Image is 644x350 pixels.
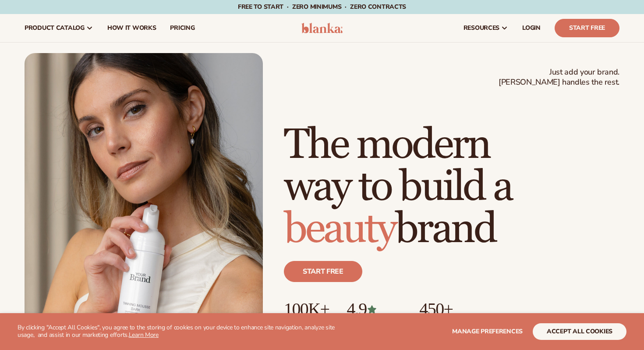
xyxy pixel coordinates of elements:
[238,3,406,11] span: Free to start · ZERO minimums · ZERO contracts
[100,14,163,42] a: How It Works
[464,25,499,32] span: resources
[163,14,202,42] a: pricing
[284,261,362,282] a: Start free
[284,204,395,255] span: beauty
[522,25,541,32] span: LOGIN
[129,331,159,339] a: Learn More
[499,67,619,88] span: Just add your brand. [PERSON_NAME] handles the rest.
[533,323,626,340] button: accept all cookies
[284,300,329,319] p: 100K+
[452,323,523,340] button: Manage preferences
[25,25,85,32] span: product catalog
[18,14,100,42] a: product catalog
[170,25,195,32] span: pricing
[347,300,402,319] p: 4.9
[452,327,523,336] span: Manage preferences
[456,14,515,42] a: resources
[284,124,619,250] h1: The modern way to build a brand
[419,300,485,319] p: 450+
[515,14,548,42] a: LOGIN
[555,19,619,37] a: Start Free
[301,23,343,33] img: logo
[107,25,156,32] span: How It Works
[18,324,342,339] p: By clicking "Accept All Cookies", you agree to the storing of cookies on your device to enhance s...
